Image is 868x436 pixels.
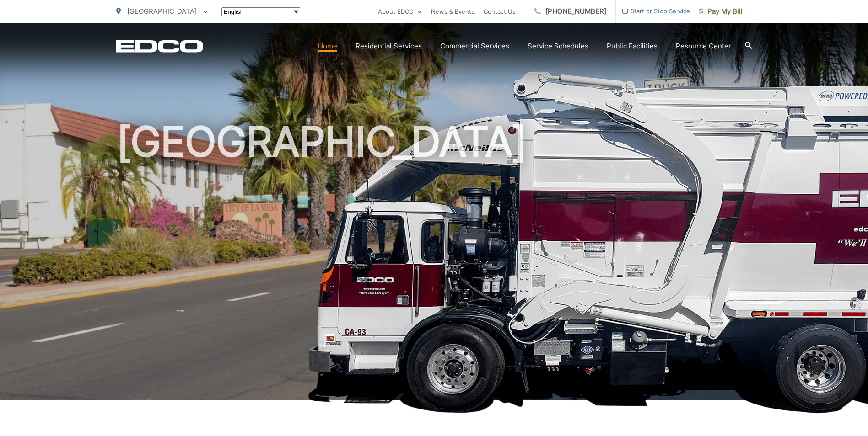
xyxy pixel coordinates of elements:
a: About EDCO [378,6,422,17]
a: Service Schedules [528,41,588,52]
a: Resource Center [676,41,731,52]
a: Public Facilities [607,41,658,52]
h1: [GEOGRAPHIC_DATA] [116,119,752,408]
a: Commercial Services [440,41,509,52]
a: News & Events [431,6,474,17]
span: [GEOGRAPHIC_DATA] [127,7,197,16]
select: Select a language [221,7,300,16]
a: Residential Services [356,41,422,52]
span: Pay My Bill [699,6,743,17]
a: Contact Us [484,6,516,17]
a: Home [318,41,337,52]
a: EDCD logo. Return to the homepage. [116,40,203,53]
